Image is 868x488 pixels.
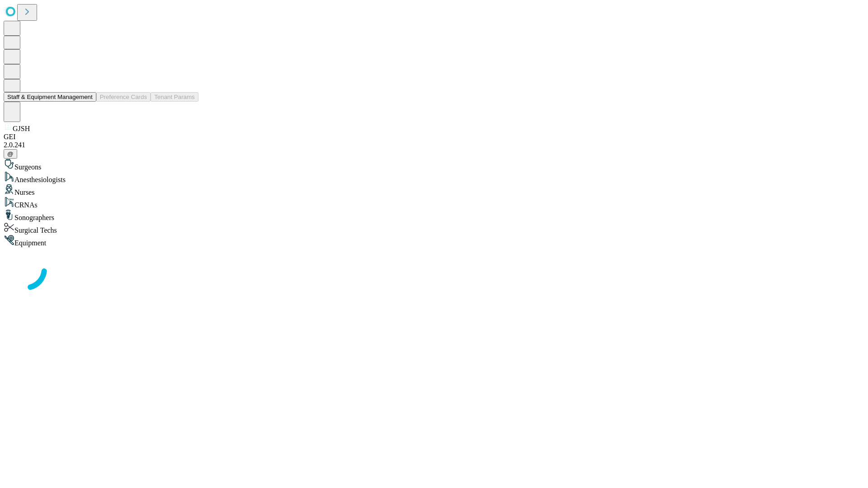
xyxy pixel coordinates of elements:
[4,209,864,222] div: Sonographers
[7,150,14,157] span: @
[4,184,864,197] div: Nurses
[96,92,151,102] button: Preference Cards
[4,222,864,235] div: Surgical Techs
[4,133,864,141] div: GEI
[4,235,864,247] div: Equipment
[4,92,96,102] button: Staff & Equipment Management
[151,92,198,102] button: Tenant Params
[4,159,864,171] div: Surgeons
[13,125,30,132] span: GJSH
[4,171,864,184] div: Anesthesiologists
[4,149,17,159] button: @
[4,141,864,149] div: 2.0.241
[4,197,864,209] div: CRNAs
